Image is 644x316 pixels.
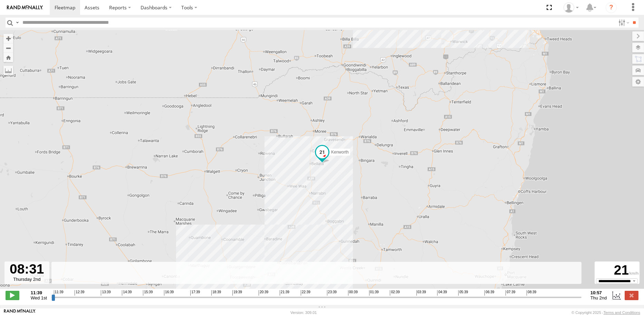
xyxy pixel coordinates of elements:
[596,263,638,278] div: 21
[437,290,447,296] span: 04:39
[122,290,132,296] span: 14:39
[390,290,400,296] span: 02:39
[625,291,638,300] label: Close
[31,295,47,300] span: Wed 1st Oct 2025
[590,290,607,295] strong: 10:57
[632,77,644,87] label: Map Settings
[143,290,153,296] span: 15:39
[259,290,268,296] span: 20:39
[590,295,607,300] span: Thu 2nd Oct 2025
[484,290,494,296] span: 06:39
[75,290,84,296] span: 12:39
[31,290,47,295] strong: 11:39
[290,310,317,315] div: Version: 309.01
[101,290,110,296] span: 13:39
[348,290,358,296] span: 00:39
[369,290,379,296] span: 01:39
[458,290,468,296] span: 05:39
[604,310,640,315] a: Terms and Conditions
[327,290,337,296] span: 23:39
[3,43,13,53] button: Zoom out
[3,53,13,62] button: Zoom Home
[164,290,174,296] span: 16:39
[506,290,515,296] span: 07:39
[606,2,617,13] i: ?
[6,291,19,300] label: Play/Stop
[331,150,348,155] span: Kenworth
[54,290,64,296] span: 11:39
[416,290,426,296] span: 03:39
[211,290,221,296] span: 18:39
[301,290,310,296] span: 22:39
[571,310,640,315] div: © Copyright 2025 -
[3,34,13,43] button: Zoom in
[4,309,36,316] a: Visit our Website
[190,290,200,296] span: 17:39
[3,66,13,75] label: Measure
[616,18,631,28] label: Search Filter Options
[561,2,581,13] div: Jordon cope
[280,290,289,296] span: 21:39
[232,290,242,296] span: 19:39
[527,290,536,296] span: 08:39
[15,18,20,28] label: Search Query
[7,5,43,10] img: rand-logo.svg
